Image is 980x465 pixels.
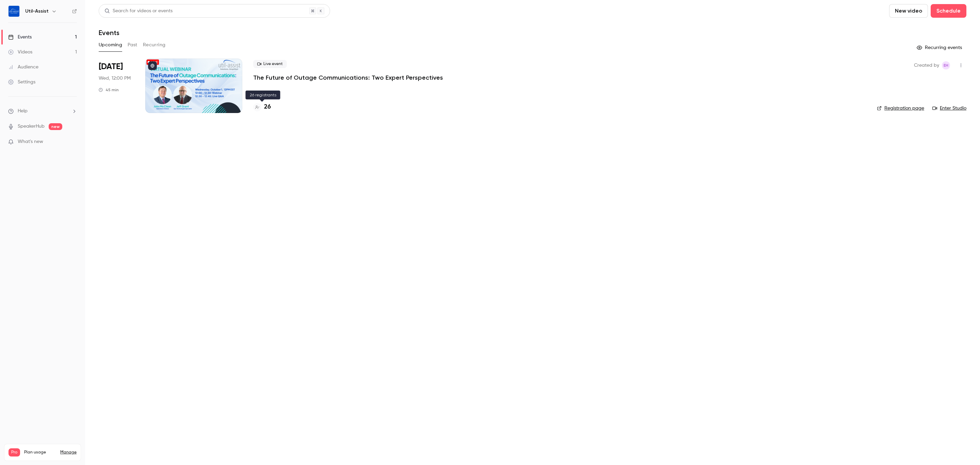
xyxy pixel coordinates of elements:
[253,102,271,112] a: 26
[8,34,32,41] div: Events
[104,7,173,15] div: Search for videos or events
[889,4,928,18] button: New video
[18,138,43,145] span: What's new
[8,49,32,55] div: Videos
[877,105,924,112] a: Registration page
[944,61,948,69] span: EH
[99,59,134,113] div: Oct 1 Wed, 12:00 PM (America/Toronto)
[253,74,443,82] a: The Future of Outage Communications: Two Expert Perspectives
[128,39,137,50] button: Past
[914,61,939,69] span: Created by
[143,39,166,50] button: Recurring
[9,448,20,456] span: Pro
[18,123,45,130] a: SpeakerHub
[24,450,56,455] span: Plan usage
[8,79,35,85] div: Settings
[25,8,49,15] h6: Util-Assist
[914,42,966,53] button: Recurring events
[99,39,122,50] button: Upcoming
[99,87,119,93] div: 45 min
[9,6,19,17] img: Util-Assist
[99,29,119,37] h1: Events
[8,108,77,115] li: help-dropdown-opener
[942,61,950,69] span: Emily Henderson
[932,105,966,112] a: Enter Studio
[253,60,287,68] span: Live event
[49,123,62,130] span: new
[264,102,271,112] h4: 26
[99,61,123,72] span: [DATE]
[8,64,38,70] div: Audience
[69,139,77,145] iframe: Noticeable Trigger
[18,108,28,115] span: Help
[99,75,131,82] span: Wed, 12:00 PM
[60,450,77,455] a: Manage
[931,4,966,18] button: Schedule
